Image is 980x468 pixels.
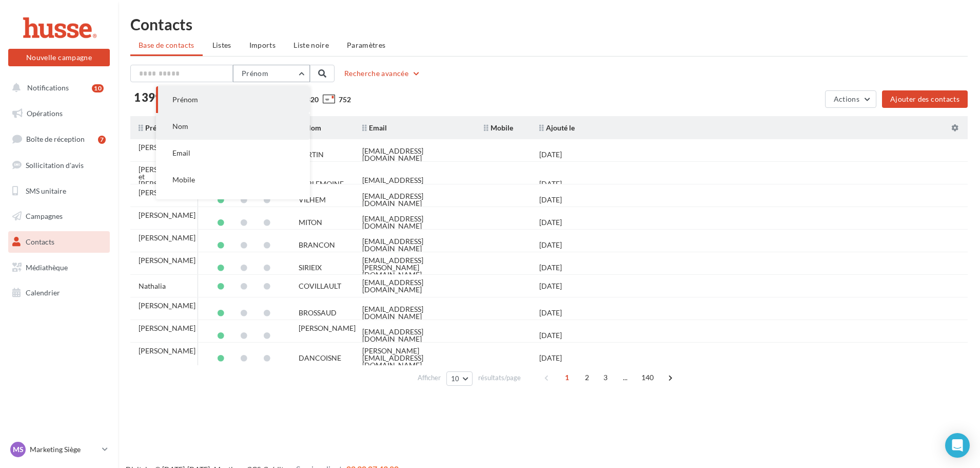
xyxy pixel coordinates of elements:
[362,279,467,293] div: [EMAIL_ADDRESS][DOMAIN_NAME]
[139,257,195,264] div: [PERSON_NAME]
[30,444,98,455] p: Marketing Siège
[299,241,335,249] div: BRANCON
[156,113,310,140] button: Nom
[26,237,54,246] span: Contacts
[362,347,467,369] div: [PERSON_NAME][EMAIL_ADDRESS][DOMAIN_NAME]
[484,123,513,132] span: Mobile
[362,257,467,278] div: [EMAIL_ADDRESS][PERSON_NAME][DOMAIN_NAME]
[27,83,69,92] span: Notifications
[299,219,322,226] div: MITON
[597,369,614,386] span: 3
[825,90,876,108] button: Actions
[418,373,441,383] span: Afficher
[539,151,562,158] div: [DATE]
[362,238,467,252] div: [EMAIL_ADDRESS][DOMAIN_NAME]
[249,41,276,49] span: Imports
[26,135,85,143] span: Boîte de réception
[362,177,467,191] div: [EMAIL_ADDRESS][DOMAIN_NAME]
[6,282,112,304] a: Calendrier
[834,95,859,103] span: Actions
[172,95,198,104] span: Prénom
[306,95,319,105] span: 320
[362,328,467,343] div: [EMAIL_ADDRESS][DOMAIN_NAME]
[299,180,344,188] div: PERLEMOINE
[362,306,467,320] div: [EMAIL_ADDRESS][DOMAIN_NAME]
[6,128,112,150] a: Boîte de réception7
[293,41,329,49] span: Liste noire
[98,136,106,144] div: 7
[362,215,467,230] div: [EMAIL_ADDRESS][DOMAIN_NAME]
[6,103,112,124] a: Opérations
[26,263,68,272] span: Médiathèque
[139,325,195,332] div: [PERSON_NAME]
[172,148,190,157] span: Email
[451,375,460,383] span: 10
[139,123,171,132] span: Prénom
[299,283,341,290] div: COVILLAULT
[8,49,110,66] button: Nouvelle campagne
[139,283,166,290] div: Nathalia
[362,123,387,132] span: Email
[139,302,195,309] div: [PERSON_NAME]
[539,196,562,203] div: [DATE]
[212,41,231,49] span: Listes
[299,151,324,158] div: BERTIN
[340,67,425,80] button: Recherche avancée
[299,325,356,332] div: [PERSON_NAME]
[139,212,195,219] div: [PERSON_NAME]
[130,16,968,32] h1: Contacts
[446,371,473,386] button: 10
[156,140,310,166] button: Email
[8,440,110,459] a: MS Marketing Siège
[362,193,467,207] div: [EMAIL_ADDRESS][DOMAIN_NAME]
[242,69,268,78] span: Prénom
[362,147,467,162] div: [EMAIL_ADDRESS][DOMAIN_NAME]
[156,166,310,193] button: Mobile
[26,212,63,220] span: Campagnes
[579,369,595,386] span: 2
[6,205,112,227] a: Campagnes
[539,283,562,290] div: [DATE]
[139,166,195,188] div: [PERSON_NAME] et [PERSON_NAME]
[6,155,112,176] a: Sollicitation d'avis
[539,309,562,316] div: [DATE]
[156,86,310,113] button: Prénom
[539,241,562,249] div: [DATE]
[299,309,337,316] div: BROSSAUD
[539,332,562,339] div: [DATE]
[637,369,658,386] span: 140
[299,123,321,132] span: Nom
[539,180,562,188] div: [DATE]
[172,122,188,130] span: Nom
[299,196,326,203] div: VILHEM
[26,186,66,195] span: SMS unitaire
[233,65,310,82] button: Prénom
[26,161,84,170] span: Sollicitation d'avis
[139,347,195,354] div: [PERSON_NAME]
[299,354,341,362] div: DANCOISNE
[339,95,351,105] span: 752
[539,354,562,362] div: [DATE]
[6,257,112,278] a: Médiathèque
[139,234,195,241] div: [PERSON_NAME]
[347,41,386,49] span: Paramètres
[6,180,112,202] a: SMS unitaire
[6,77,108,99] button: Notifications 10
[6,231,112,253] a: Contacts
[945,433,970,458] div: Open Intercom Messenger
[559,369,575,386] span: 1
[92,84,104,92] div: 10
[139,144,195,151] div: [PERSON_NAME]
[299,264,322,271] div: SIRIEIX
[139,189,195,196] div: [PERSON_NAME]
[539,123,575,132] span: Ajouté le
[882,90,968,108] button: Ajouter des contacts
[134,92,162,103] span: 1 399
[13,444,24,455] span: MS
[539,264,562,271] div: [DATE]
[617,369,634,386] span: ...
[478,373,521,383] span: résultats/page
[26,288,60,297] span: Calendrier
[539,219,562,226] div: [DATE]
[172,175,195,184] span: Mobile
